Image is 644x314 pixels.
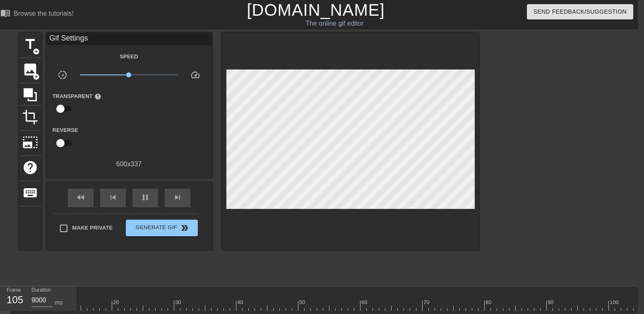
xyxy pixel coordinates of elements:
[72,224,113,232] span: Make Private
[58,70,67,80] span: slow_motion_video
[53,126,78,134] label: Reverse
[527,4,633,19] button: Send Feedback/Suggestion
[190,70,200,80] span: speed
[247,1,384,19] a: [DOMAIN_NAME]
[46,159,212,169] div: 600 x 337
[0,8,74,21] a: Browse the tutorials!
[55,298,62,307] div: ms
[126,220,197,236] button: Generate Gif
[361,298,369,307] div: 60
[548,298,555,307] div: 90
[0,8,10,18] span: menu_book
[213,19,457,29] div: The online gif editor
[120,53,138,61] label: Speed
[0,286,25,310] div: Frame
[22,62,38,77] span: image
[7,292,19,307] div: 105
[22,36,38,52] span: title
[173,192,183,202] span: skip_next
[33,73,40,80] span: add_circle
[610,298,620,307] div: 100
[423,298,431,307] div: 70
[22,134,38,150] span: photo_size_select_large
[94,93,101,100] span: help
[53,92,101,101] label: Transparent
[108,192,118,202] span: skip_previous
[22,185,38,201] span: keyboard
[22,109,38,125] span: crop
[180,223,190,233] span: double_arrow
[129,223,194,233] span: Generate Gif
[22,160,38,175] span: help
[175,298,183,307] div: 30
[76,192,86,202] span: fast_rewind
[46,33,212,45] div: Gif Settings
[485,298,493,307] div: 80
[237,298,245,307] div: 40
[31,288,50,293] label: Duration
[14,10,74,17] div: Browse the tutorials!
[33,48,40,55] span: add_circle
[299,298,307,307] div: 50
[533,7,627,17] span: Send Feedback/Suggestion
[113,298,120,307] div: 20
[140,192,150,202] span: pause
